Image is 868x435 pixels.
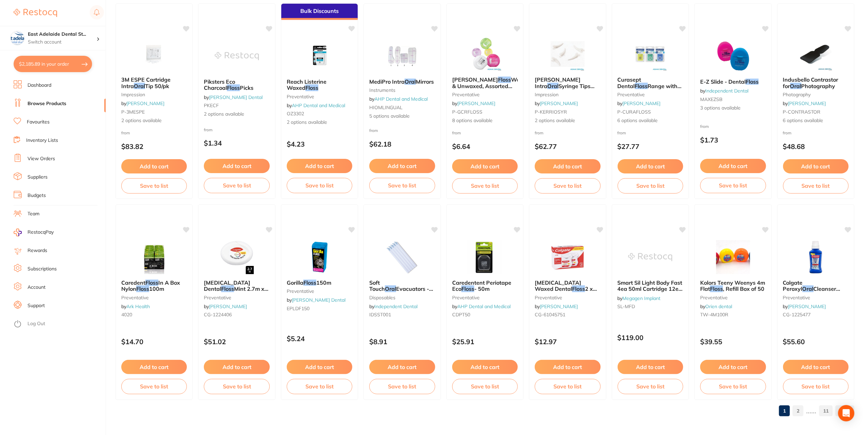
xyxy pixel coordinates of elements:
span: CG-1225477 [783,312,811,318]
span: by [121,100,164,106]
small: preventative [535,295,600,300]
b: GC Ruscello Floss Waxed & Unwaxed, Assorted Colours [452,77,518,89]
span: 3 options available [700,105,766,112]
span: [PERSON_NAME] [452,76,498,83]
span: from [452,130,461,135]
em: Floss [572,285,585,292]
b: Reach Listerine Waxed Floss [287,79,352,91]
a: [PERSON_NAME] [126,100,164,106]
button: Add to cart [204,360,269,374]
button: Save to list [121,178,187,193]
small: preventative [783,295,849,300]
b: Indusbello Contrastor for Oral Photography [783,77,849,89]
img: East Adelaide Dental Studio [11,31,24,45]
span: from [618,130,626,135]
button: Add to cart [287,360,352,374]
span: 6 options available [783,117,849,124]
span: by [535,100,578,106]
a: AHP Dental and Medical [457,303,511,309]
span: HIOMLINGUAL [369,104,403,111]
a: Suppliers [28,174,48,181]
span: IDSST001 [369,312,391,318]
span: by [700,88,748,94]
span: Mirrors [416,78,434,85]
p: $4.23 [287,140,352,148]
span: PKECF [204,102,219,108]
div: Open Intercom Messenger [838,405,854,421]
button: Save to list [535,379,600,394]
img: Soft Touch Oral Evacuators - Vented - Latex Free [380,240,424,274]
button: Save to list [783,379,849,394]
span: by [369,303,418,309]
span: 2 options available [204,111,269,118]
span: by [783,100,826,106]
button: Save to list [204,379,269,394]
span: - 50m [474,285,490,292]
small: impression [535,92,600,97]
span: 5 options available [369,113,435,120]
img: Colgate Total Dental Floss Mint 2.7m x 72 [215,240,259,274]
p: $8.91 [369,338,435,346]
small: preventative [287,288,352,294]
span: 4020 [121,312,132,318]
span: [MEDICAL_DATA] Waxed Dental [535,279,581,292]
a: Independent Dental [705,88,748,94]
button: Add to cart [535,360,600,374]
a: Rewards [28,247,47,254]
em: Floss [710,285,723,292]
img: Curasept Dental Floss Range with Chlorhexidine 6/pk [628,37,672,71]
span: P-CONTRASTOR [783,109,821,115]
b: Gorilla Floss 150m [287,280,352,286]
span: by [535,303,578,309]
img: Piksters Eco Charcoal Floss Picks [215,39,259,73]
img: Caredent Floss In A Box Nylon Floss 100m [132,240,176,274]
img: Kerr Intra Oral Syringe Tips 100/pk [546,37,590,71]
button: Save to list [452,379,518,394]
small: preventative [700,295,766,300]
b: Colgate Peroxyl Oral Cleanser Alcohol Free Mint 236ml x 6 [783,280,849,292]
img: Restocq Logo [14,9,57,17]
span: P-3MESPE [121,109,145,115]
span: Curasept Dental [618,76,641,89]
a: [PERSON_NAME] [209,303,247,309]
button: Save to list [618,178,683,193]
span: P-KERRIOSYR [535,109,567,115]
span: Mint 2.7m x 72 [204,285,268,298]
p: $27.77 [618,143,683,150]
p: $51.02 [204,338,269,346]
small: preventative [287,94,352,99]
span: 2 x 100m [535,285,597,298]
span: 2 options available [121,117,187,124]
button: Add to cart [121,159,187,173]
p: $119.00 [618,334,683,341]
button: Add to cart [369,360,435,374]
button: Save to list [369,379,435,394]
span: Indusbello Contrastor for [783,76,838,89]
p: $12.97 [535,338,600,346]
img: E-Z Slide - Dental Floss [711,39,755,73]
span: EPLDF150 [287,305,309,312]
span: 2 options available [535,117,600,124]
span: P-GCRFLOSS [452,109,482,115]
span: TW-4M100R [700,312,728,318]
p: $6.64 [452,143,518,150]
button: Save to list [369,178,435,193]
button: Save to list [121,379,187,394]
button: Add to cart [535,159,600,173]
p: $48.68 [783,143,849,150]
b: E-Z Slide - Dental Floss [700,79,766,85]
button: Save to list [287,178,352,193]
span: Waxed & Unwaxed, Assorted Colours [452,76,530,96]
span: by [369,96,428,102]
img: MediPro Intra Oral Mirrors [380,39,424,73]
em: Oral [405,78,416,85]
b: 3M ESPE Cartridge Intra Oral Tip 50/pk [121,77,187,89]
a: Favourites [27,119,50,126]
a: [PERSON_NAME] [788,303,826,309]
img: Indusbello Contrastor for Oral Photography [794,37,838,71]
em: Floss [635,83,648,89]
a: Independent Dental [374,303,418,309]
a: Ark Health [126,303,150,309]
b: Smart Sil Light Body Fast 4ea 50ml Cartridge 12ea Mixing Tips 4ea Intra Oral Tips [618,280,683,292]
span: Kolors Teeny Weenys 4m Flat [700,279,765,292]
